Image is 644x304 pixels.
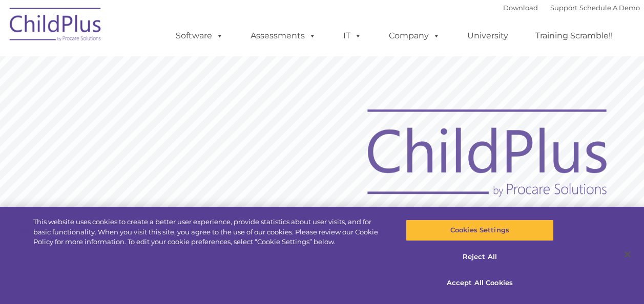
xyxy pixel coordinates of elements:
button: Cookies Settings [406,220,554,241]
div: This website uses cookies to create a better user experience, provide statistics about user visit... [33,217,386,247]
button: Reject All [406,246,554,268]
a: Support [550,4,577,12]
button: Close [616,243,639,266]
a: Software [165,26,234,46]
a: Schedule A Demo [579,4,640,12]
a: Download [503,4,538,12]
img: ChildPlus by Procare Solutions [5,1,107,52]
font: | [503,4,640,12]
a: IT [333,26,372,46]
button: Accept All Cookies [406,272,554,294]
a: Company [379,26,450,46]
a: Training Scramble!! [525,26,623,46]
a: University [457,26,518,46]
a: Assessments [240,26,326,46]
